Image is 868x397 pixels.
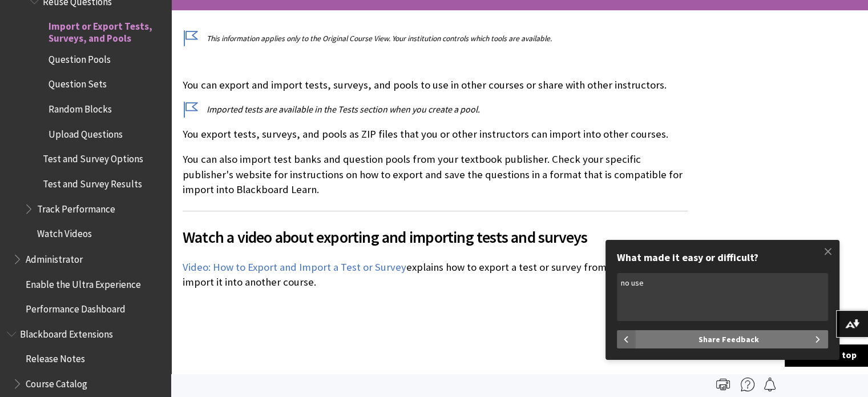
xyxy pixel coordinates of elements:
span: Question Sets [49,75,107,90]
p: You can also import test banks and question pools from your textbook publisher. Check your specif... [183,152,688,197]
span: Question Pools [49,50,111,65]
p: Imported tests are available in the Tests section when you create a pool. [183,103,688,115]
span: Performance Dashboard [26,299,126,314]
span: Test and Survey Results [43,174,142,190]
span: Random Blocks [49,99,112,115]
p: You export tests, surveys, and pools as ZIP files that you or other instructors can import into o... [183,127,688,142]
span: Blackboard Extensions [20,324,113,339]
span: Import or Export Tests, Surveys, and Pools [49,17,163,44]
p: explains how to export a test or survey from one course and import it into another course. [183,260,688,290]
textarea: What made it easy or difficult? [617,273,828,321]
div: What made it easy or difficult? [617,251,828,264]
span: Share Feedback [699,330,759,348]
button: Share Feedback [635,330,828,348]
img: More help [741,378,754,391]
span: Watch a video about exporting and importing tests and surveys [183,225,688,249]
span: Enable the Ultra Experience [26,274,141,290]
span: Test and Survey Options [43,150,143,165]
p: This information applies only to the Original Course View. Your institution controls which tools ... [183,33,688,44]
span: Watch Videos [37,224,92,239]
p: You can export and import tests, surveys, and pools to use in other courses or share with other i... [183,78,688,93]
span: Upload Questions [49,125,123,140]
a: Video: How to Export and Import a Test or Survey [183,260,406,274]
img: Follow this page [763,378,777,391]
img: Print [716,378,730,391]
span: Administrator [26,249,83,264]
span: Course Catalog [26,374,87,389]
span: Track Performance [37,199,115,215]
span: Release Notes [26,349,85,364]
